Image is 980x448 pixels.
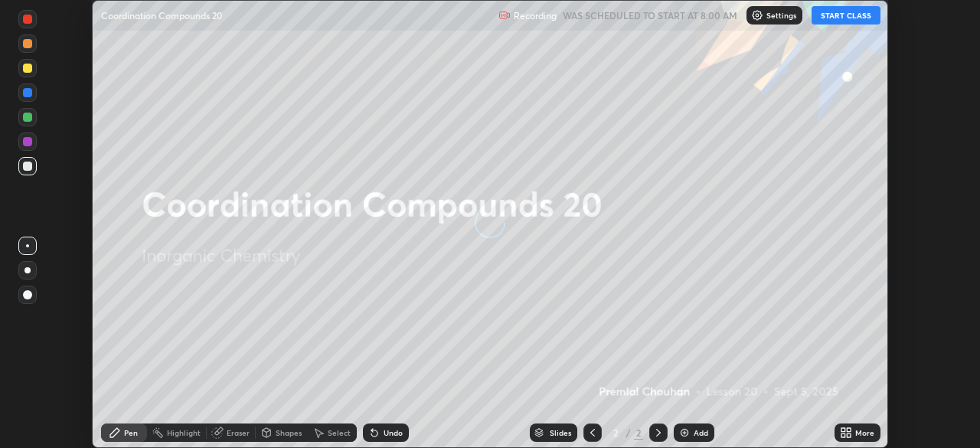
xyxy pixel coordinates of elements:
p: Settings [766,11,796,19]
div: Shapes [276,429,302,437]
p: Recording [514,10,557,21]
div: Highlight [167,429,201,437]
div: Select [328,429,351,437]
button: START CLASS [812,6,880,25]
img: add-slide-button [678,427,691,439]
h5: WAS SCHEDULED TO START AT 8:00 AM [563,8,737,22]
div: Eraser [227,429,250,437]
img: class-settings-icons [751,9,763,21]
div: / [626,428,631,437]
div: Pen [124,429,138,437]
div: Slides [550,429,571,437]
div: 2 [608,428,623,437]
div: 2 [634,426,643,440]
div: Add [694,429,708,437]
p: Coordination Compounds 20 [101,9,223,21]
div: More [855,429,874,437]
img: recording.375f2c34.svg [498,9,511,21]
div: Undo [384,429,403,437]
